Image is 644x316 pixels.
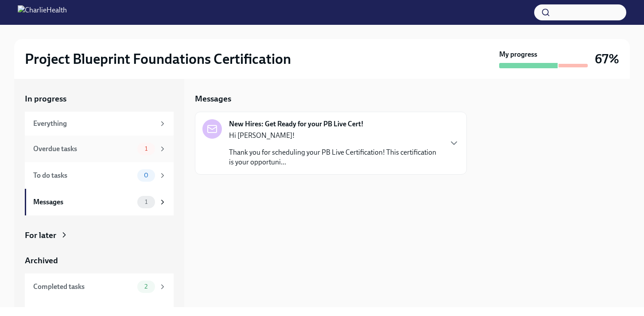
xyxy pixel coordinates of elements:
[25,189,174,215] a: Messages1
[25,230,174,241] a: For later
[229,148,442,167] p: Thank you for scheduling your PB Live Certification! This certification is your opportuni...
[195,93,231,105] h5: Messages
[139,172,154,179] span: 0
[25,255,174,266] a: Archived
[139,283,153,290] span: 2
[140,199,153,205] span: 1
[33,144,134,154] div: Overdue tasks
[25,136,174,162] a: Overdue tasks1
[595,51,619,67] h3: 67%
[499,50,537,59] strong: My progress
[229,119,364,129] strong: New Hires: Get Ready for your PB Live Cert!
[229,131,442,140] p: Hi [PERSON_NAME]!
[33,171,134,180] div: To do tasks
[140,145,153,152] span: 1
[33,119,155,129] div: Everything
[25,112,174,136] a: Everything
[33,282,134,292] div: Completed tasks
[25,162,174,189] a: To do tasks0
[33,197,134,207] div: Messages
[25,230,56,241] div: For later
[25,93,174,105] a: In progress
[25,50,291,68] h2: Project Blueprint Foundations Certification
[18,5,67,20] img: CharlieHealth
[25,273,174,300] a: Completed tasks2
